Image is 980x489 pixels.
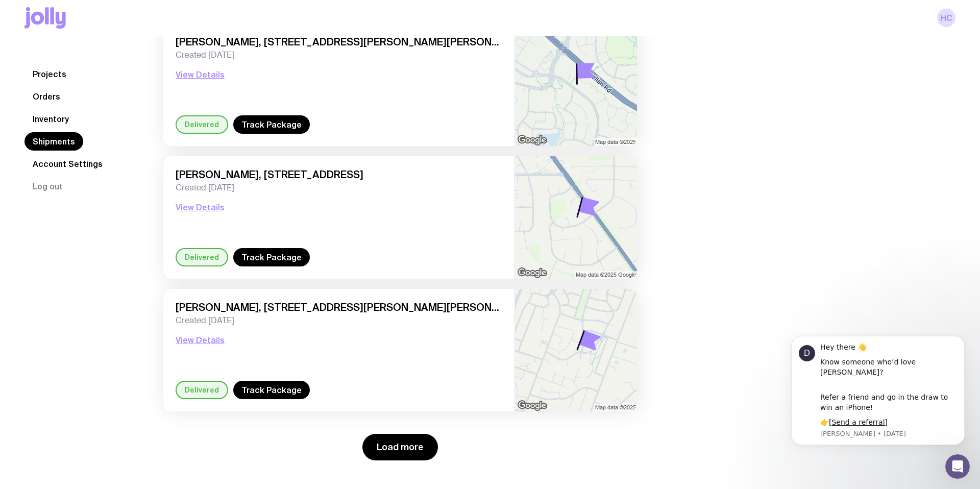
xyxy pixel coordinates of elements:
div: Delivered [176,381,228,399]
img: staticmap [515,156,637,279]
button: View Details [176,68,225,81]
a: Projects [24,65,75,83]
a: Track Package [233,115,310,134]
a: Inventory [24,110,77,128]
div: Delivered [176,115,228,134]
a: Track Package [233,248,310,266]
iframe: Intercom notifications message [776,333,980,484]
a: Track Package [233,381,310,399]
button: Load more [362,434,438,460]
span: [PERSON_NAME], [STREET_ADDRESS][PERSON_NAME][PERSON_NAME] [176,36,502,48]
span: Created [DATE] [176,315,502,326]
a: Shipments [24,132,83,151]
img: staticmap [515,289,637,411]
span: [PERSON_NAME], [STREET_ADDRESS][PERSON_NAME][PERSON_NAME] [176,301,502,313]
a: Orders [24,87,68,106]
div: Delivered [176,248,228,266]
span: Created [DATE] [176,183,502,193]
a: Account Settings [24,155,111,173]
button: Log out [24,177,71,195]
span: Created [DATE] [176,50,502,60]
img: staticmap [515,23,637,146]
iframe: Intercom live chat [945,454,970,479]
button: View Details [176,201,225,213]
button: View Details [176,334,225,346]
a: HC [937,9,955,27]
span: [PERSON_NAME], [STREET_ADDRESS] [176,168,502,181]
